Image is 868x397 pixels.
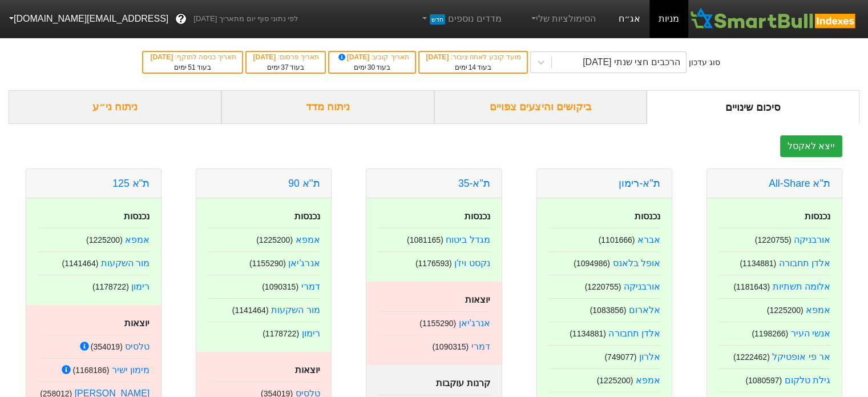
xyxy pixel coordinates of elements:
small: ( 1198266 ) [752,329,788,338]
strong: יוצאות [465,295,490,304]
a: רימון [301,328,320,338]
span: ? [178,11,184,27]
a: אברא [637,235,660,244]
span: [DATE] [426,53,451,61]
div: תאריך כניסה לתוקף : [149,52,236,62]
span: [DATE] [150,53,175,61]
div: הרכבים חצי שנתי [DATE] [583,55,680,69]
a: רימון [131,282,150,291]
small: ( 1081165 ) [407,235,443,244]
small: ( 1176593 ) [415,259,452,268]
a: דמרי [301,282,320,291]
div: ביקושים והיצעים צפויים [434,90,647,124]
div: סוג עדכון [689,57,720,69]
a: אמפא [636,375,660,385]
span: חדש [430,14,445,25]
small: ( 1134881 ) [570,329,606,338]
small: ( 1090315 ) [262,282,298,291]
span: 51 [188,63,195,71]
span: 14 [469,63,476,71]
small: ( 1141464 ) [62,259,98,268]
a: אלדן תחבורה [779,258,830,268]
a: אלרון [639,352,660,362]
div: מועד קובע לאחוז ציבור : [425,52,521,62]
small: ( 1155290 ) [249,259,286,268]
small: ( 1101666 ) [599,235,635,244]
small: ( 1220755 ) [755,235,792,244]
small: ( 1155290 ) [419,319,456,328]
a: אלארום [629,305,660,315]
small: ( 1225200 ) [767,306,804,315]
div: בעוד ימים [425,62,521,73]
strong: נכנסות [124,211,150,221]
div: בעוד ימים [335,62,409,73]
a: ת"א-35 [458,178,490,189]
a: נקסט ויז'ן [454,258,490,268]
div: בעוד ימים [149,62,236,73]
small: ( 1225200 ) [86,235,123,244]
span: [DATE] [336,53,372,61]
div: בעוד ימים [252,62,320,73]
strong: קרנות עוקבות [436,378,490,388]
span: 30 [368,63,375,71]
strong: יוצאות [294,365,320,375]
span: לפי נתוני סוף יום מתאריך [DATE] [193,13,298,25]
a: אופל בלאנס [612,258,660,268]
small: ( 1225200 ) [597,376,633,385]
small: ( 1141464 ) [232,306,269,315]
a: אנרג'יאן [459,318,490,328]
strong: נכנסות [465,211,490,221]
small: ( 1168186 ) [72,366,109,375]
a: מגדל ביטוח [446,235,490,244]
span: [DATE] [253,53,278,61]
a: הסימולציות שלי [524,7,601,30]
div: ניתוח ני״ע [9,90,221,124]
a: מדדים נוספיםחדש [415,7,506,30]
div: תאריך פרסום : [252,52,320,62]
small: ( 1222462 ) [733,352,770,362]
a: ת''א All-Share [769,178,830,189]
small: ( 1225200 ) [256,235,293,244]
small: ( 749077 ) [604,352,636,362]
small: ( 1178722 ) [92,282,129,291]
div: תאריך קובע : [335,52,409,62]
small: ( 1083856 ) [590,306,627,315]
a: גילת טלקום [785,375,830,385]
a: ת''א-רימון [619,178,660,189]
strong: נכנסות [805,211,830,221]
a: אמפא [806,305,830,315]
a: אורבניקה [624,282,660,291]
strong: נכנסות [294,211,320,221]
a: ת''א 125 [112,178,150,189]
small: ( 1178722 ) [263,329,299,338]
strong: נכנסות [635,211,660,221]
small: ( 1094986 ) [574,259,610,268]
small: ( 1134881 ) [740,259,776,268]
a: דמרי [471,342,490,351]
small: ( 1080597 ) [745,376,782,385]
div: ניתוח מדד [221,90,434,124]
a: אלדן תחבורה [608,328,660,338]
a: ת''א 90 [288,178,320,189]
a: אורבניקה [794,235,830,244]
small: ( 354019 ) [91,342,123,351]
a: מור השקעות [101,258,150,268]
a: אלומה תשתיות [773,282,830,291]
strong: יוצאות [124,318,150,328]
a: אנשי העיר [791,328,830,338]
div: סיכום שינויים [647,90,859,124]
a: טלסיס [125,342,150,351]
a: מימון ישיר [112,365,150,375]
small: ( 1220755 ) [585,282,621,291]
a: אנרג'יאן [288,258,320,268]
a: מור השקעות [271,305,320,315]
small: ( 1181643 ) [733,282,770,291]
a: אמפא [125,235,150,244]
a: אמפא [295,235,320,244]
button: ייצא לאקסל [780,135,842,157]
span: 37 [281,63,288,71]
a: אר פי אופטיקל [772,352,830,362]
small: ( 1090315 ) [432,342,469,351]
